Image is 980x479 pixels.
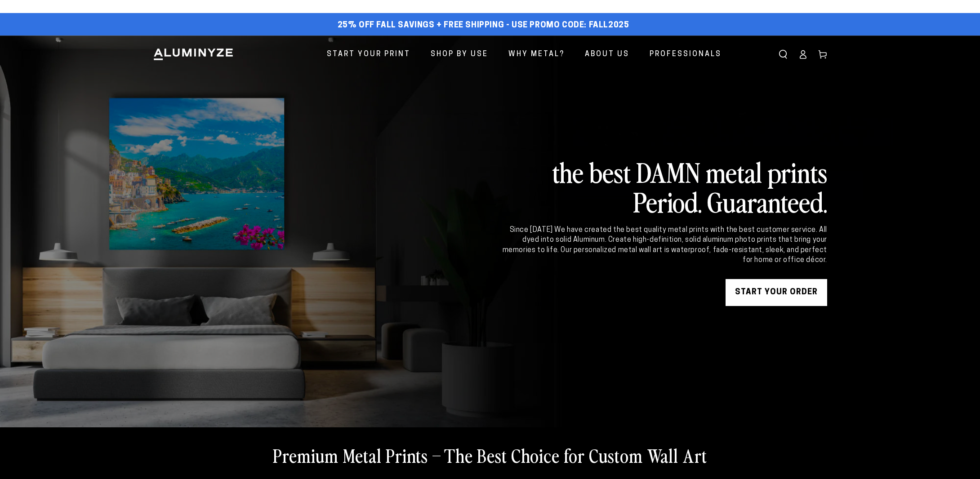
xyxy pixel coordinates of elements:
span: 25% off FALL Savings + Free Shipping - Use Promo Code: FALL2025 [338,21,629,31]
a: About Us [578,43,636,67]
span: Professionals [650,48,722,61]
a: Shop By Use [424,43,495,67]
span: Shop By Use [431,48,488,61]
h2: Premium Metal Prints – The Best Choice for Custom Wall Art [273,444,707,467]
a: Start Your Print [320,43,417,67]
h2: the best DAMN metal prints Period. Guaranteed. [501,157,827,216]
a: Professionals [643,43,728,67]
img: Aluminyze [153,48,234,61]
summary: Search our site [773,44,793,64]
a: START YOUR Order [726,279,827,306]
span: Why Metal? [508,48,565,61]
span: About Us [585,48,629,61]
div: Since [DATE] We have created the best quality metal prints with the best customer service. All dy... [501,225,827,266]
a: Why Metal? [502,43,571,67]
span: Start Your Print [327,48,410,61]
